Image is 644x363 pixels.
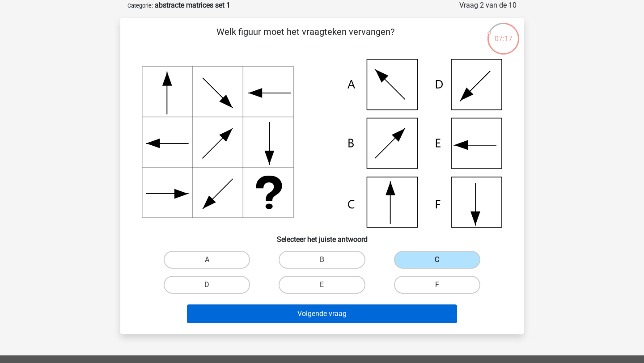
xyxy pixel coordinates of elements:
button: Volgende vraag [187,304,458,323]
label: D [164,276,250,294]
strong: abstracte matrices set 1 [155,1,230,9]
label: F [394,276,480,294]
label: C [394,251,480,269]
small: Categorie: [127,2,153,9]
p: Welk figuur moet het vraagteken vervangen? [135,25,476,52]
label: E [279,276,365,294]
div: 07:17 [487,22,520,44]
label: A [164,251,250,269]
label: B [279,251,365,269]
h6: Selecteer het juiste antwoord [135,228,509,244]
